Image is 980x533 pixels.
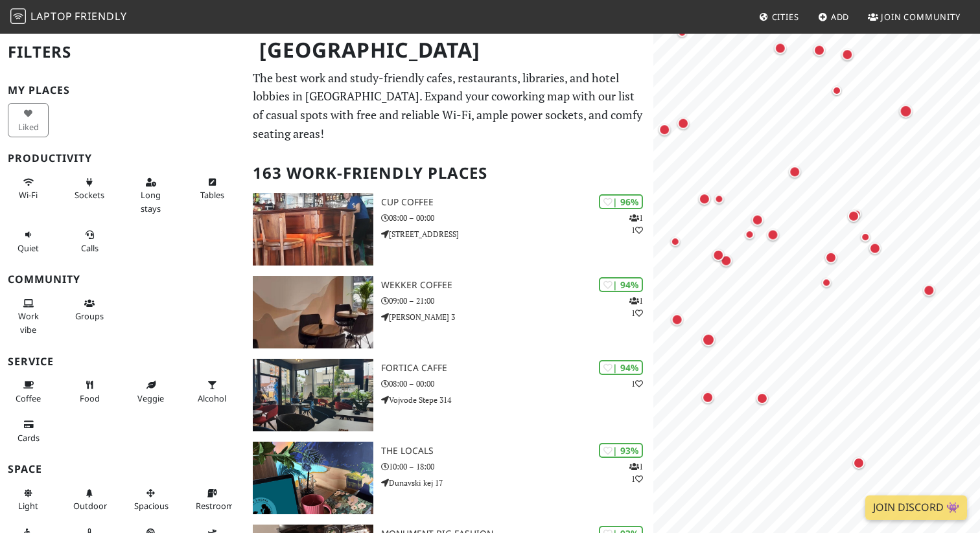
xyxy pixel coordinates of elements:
h3: Cup Coffee [381,197,653,208]
button: Calls [69,224,110,258]
div: Map marker [849,206,865,221]
p: 1 [631,378,643,390]
span: Cities [772,11,799,23]
div: | 96% [599,194,643,209]
span: Alcohol [198,392,226,404]
div: Map marker [867,240,883,256]
div: | 93% [599,443,643,458]
div: Map marker [819,275,834,290]
div: Map marker [811,41,828,58]
p: 08:00 – 00:00 [381,212,653,224]
button: Coffee [8,374,49,409]
span: Work-friendly tables [200,189,224,201]
div: Map marker [742,227,758,242]
span: Join Community [881,11,961,23]
h3: Fortica caffe [381,363,653,374]
span: Add [831,11,850,23]
div: | 94% [599,277,643,292]
img: Fortica caffe [253,359,373,431]
span: Laptop [30,9,73,23]
a: LaptopFriendly LaptopFriendly [10,6,127,28]
h3: My Places [8,84,237,96]
button: Veggie [130,374,171,409]
span: Credit cards [17,432,40,444]
h1: [GEOGRAPHIC_DATA] [249,32,651,68]
p: [STREET_ADDRESS] [381,228,653,240]
span: Friendly [75,9,126,23]
div: Map marker [829,82,845,98]
p: 08:00 – 00:00 [381,378,653,390]
div: Map marker [699,389,716,405]
span: Stable Wi-Fi [19,189,38,201]
div: Map marker [711,191,727,207]
a: Cities [754,5,804,28]
div: Map marker [920,282,937,299]
div: Map marker [754,390,771,407]
div: Map marker [897,102,915,120]
h3: Space [8,463,237,475]
div: Map marker [656,121,673,138]
button: Outdoor [69,482,110,517]
a: Join Community [863,5,966,28]
div: Map marker [764,226,781,243]
button: Cards [8,414,49,448]
p: Vojvode Stepe 314 [381,394,653,406]
a: Cup Coffee | 96% 11 Cup Coffee 08:00 – 00:00 [STREET_ADDRESS] [245,193,653,266]
span: Long stays [141,189,161,214]
button: Light [8,482,49,517]
button: Spacious [130,482,171,517]
div: Map marker [850,454,867,471]
p: Dunavski kej 17 [381,477,653,489]
span: People working [18,310,39,335]
h3: Service [8,356,237,368]
p: 09:00 – 21:00 [381,295,653,307]
a: Wekker Coffee | 94% 11 Wekker Coffee 09:00 – 21:00 [PERSON_NAME] 3 [245,276,653,348]
span: Spacious [134,500,169,512]
p: The best work and study-friendly cafes, restaurants, libraries, and hotel lobbies in [GEOGRAPHIC_... [253,69,646,143]
div: Map marker [696,190,713,207]
span: Outdoor area [73,500,107,512]
span: Natural light [18,500,38,512]
span: Quiet [17,242,39,254]
div: Map marker [710,247,727,264]
button: Tables [192,172,233,206]
div: Map marker [669,311,686,328]
span: Power sockets [75,189,104,201]
a: Fortica caffe | 94% 1 Fortica caffe 08:00 – 00:00 Vojvode Stepe 314 [245,359,653,431]
span: Group tables [75,310,104,322]
h3: The Locals [381,446,653,457]
div: Map marker [822,249,839,266]
span: Food [80,392,100,404]
p: 10:00 – 18:00 [381,460,653,473]
p: [PERSON_NAME] 3 [381,311,653,323]
div: Map marker [717,252,734,269]
div: Map marker [839,46,856,63]
span: Restroom [196,500,234,512]
h3: Wekker Coffee [381,280,653,291]
span: Coffee [16,392,41,404]
p: 1 1 [629,460,643,485]
h2: 163 Work-Friendly Places [253,153,646,193]
h3: Productivity [8,152,237,164]
div: Map marker [772,40,789,56]
div: | 94% [599,360,643,375]
a: The Locals | 93% 11 The Locals 10:00 – 18:00 Dunavski kej 17 [245,442,653,514]
div: Map marker [668,234,683,249]
button: Restroom [192,482,233,517]
button: Quiet [8,224,49,258]
button: Wi-Fi [8,172,49,206]
p: 1 1 [629,295,643,319]
span: Video/audio calls [81,242,99,254]
div: Map marker [638,219,654,234]
a: Add [813,5,855,28]
button: Alcohol [192,374,233,409]
a: Join Discord 👾 [865,495,967,520]
img: The Locals [253,442,373,514]
h3: Community [8,273,237,286]
h2: Filters [8,32,237,72]
div: Map marker [699,330,717,348]
button: Food [69,374,110,409]
button: Work vibe [8,293,49,340]
div: Map marker [749,211,766,228]
button: Groups [69,293,110,327]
